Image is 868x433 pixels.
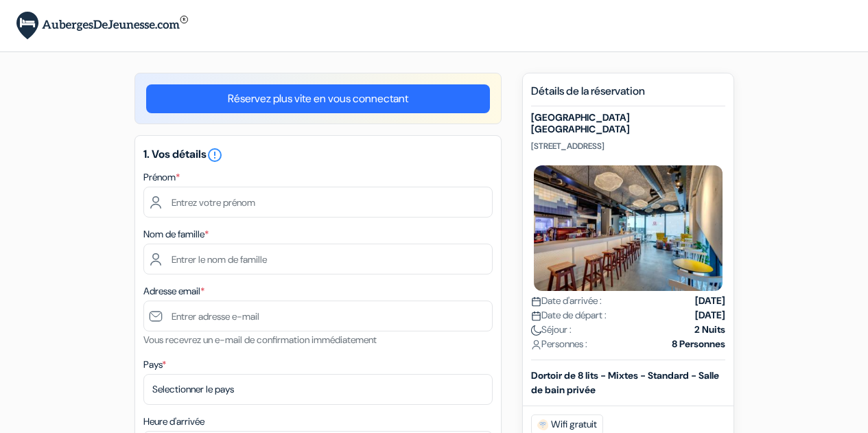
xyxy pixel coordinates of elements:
[531,337,587,351] span: Personnes :
[695,308,725,323] strong: [DATE]
[695,294,725,308] strong: [DATE]
[672,337,725,351] strong: 8 Personnes
[207,147,223,161] a: error_outline
[143,227,209,242] label: Nom de famille
[537,419,548,430] img: free_wifi.svg
[531,308,607,323] span: Date de départ :
[143,333,377,346] small: Vous recevrez un e-mail de confirmation immédiatement
[531,141,725,152] p: [STREET_ADDRESS]
[146,84,490,113] a: Réservez plus vite en vous connectant
[143,284,204,299] label: Adresse email
[143,187,493,218] input: Entrez votre prénom
[531,294,602,308] span: Date d'arrivée :
[694,323,725,337] strong: 2 Nuits
[531,369,719,396] b: Dortoir de 8 lits - Mixtes - Standard - Salle de bain privée
[143,170,180,185] label: Prénom
[143,301,493,331] input: Entrer adresse e-mail
[143,244,493,274] input: Entrer le nom de famille
[143,147,493,163] h5: 1. Vos détails
[531,112,725,135] h5: [GEOGRAPHIC_DATA] [GEOGRAPHIC_DATA]
[531,323,572,337] span: Séjour :
[531,340,541,350] img: user_icon.svg
[531,296,541,307] img: calendar.svg
[531,325,541,336] img: moon.svg
[207,147,223,163] i: error_outline
[531,84,725,106] h5: Détails de la réservation
[143,414,204,429] label: Heure d'arrivée
[143,358,166,372] label: Pays
[531,311,541,321] img: calendar.svg
[16,12,188,40] img: AubergesDeJeunesse.com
